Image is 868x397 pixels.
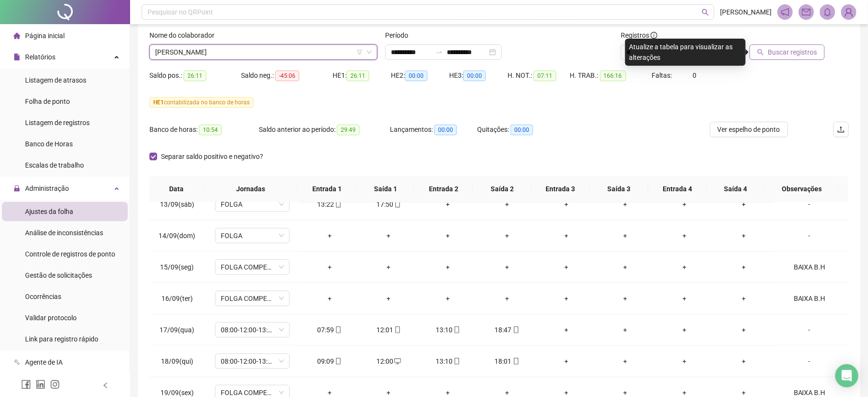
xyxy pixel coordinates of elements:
div: - [781,356,838,367]
span: desktop [393,358,401,365]
span: 13/09(sáb) [160,200,194,208]
span: Ver espelho de ponto [718,124,780,135]
span: to [435,48,443,56]
div: 18:01 [485,356,529,367]
div: + [307,293,351,304]
span: search [702,9,709,16]
span: bell [823,8,832,16]
div: + [426,230,470,241]
span: info-circle [651,32,657,39]
div: + [545,356,588,367]
div: BAIXA B.H [781,262,838,272]
div: 13:10 [426,325,470,335]
span: 00:00 [405,71,427,81]
div: + [663,262,707,272]
span: 166:16 [600,71,626,81]
label: Período [385,30,414,41]
div: + [722,356,766,367]
span: Agente de IA [25,358,63,366]
span: 29:49 [337,125,360,135]
span: instagram [50,380,60,389]
span: mobile [334,201,342,208]
div: + [722,325,766,335]
div: + [722,199,766,210]
div: + [367,293,411,304]
span: Banco de Horas [25,140,73,148]
span: 10:54 [199,125,222,135]
div: + [367,262,411,272]
div: 13:22 [307,199,351,210]
span: mobile [393,201,401,208]
span: 19/09(sex) [160,389,194,397]
span: Link para registro rápido [25,335,98,343]
th: Observações [765,176,839,202]
div: + [663,325,707,335]
div: + [367,230,411,241]
span: mobile [334,326,342,333]
div: HE 3: [449,70,507,81]
div: + [426,262,470,272]
span: mobile [453,358,460,365]
div: + [545,230,588,241]
th: Entrada 3 [532,176,590,202]
div: + [603,356,647,367]
div: + [663,230,707,241]
div: + [663,293,707,304]
span: swap-right [435,48,443,56]
div: + [545,325,588,335]
span: file [13,54,20,60]
div: + [603,199,647,210]
div: + [485,262,529,272]
div: 17:50 [367,199,411,210]
div: + [722,293,766,304]
th: Entrada 2 [414,176,473,202]
th: Saída 4 [707,176,765,202]
div: + [307,230,351,241]
span: Análise de inconsistências [25,229,103,237]
span: Buscar registros [768,47,817,57]
span: 18/09(qui) [161,357,193,365]
span: mobile [453,326,460,333]
span: Relatórios [25,53,55,61]
div: 12:01 [367,325,411,335]
span: 16/09(ter) [161,295,193,302]
div: BAIXA B.H [781,293,838,304]
div: + [663,199,707,210]
span: contabilizada no banco de horas [149,97,254,108]
div: Lançamentos: [390,124,477,135]
span: mobile [393,326,401,333]
div: Banco de horas: [149,124,259,135]
div: + [426,199,470,210]
span: Registros [621,30,657,41]
div: H. TRAB.: [570,70,652,81]
span: EDSON RIBEIRO DOS SANTOS [155,45,372,59]
span: 0 [693,71,697,79]
span: 26:11 [184,71,206,81]
div: HE 2: [391,70,449,81]
span: 00:00 [434,125,457,135]
th: Data [149,176,204,202]
div: + [307,262,351,272]
span: 00:00 [463,71,486,81]
div: + [485,293,529,304]
span: 00:00 [510,125,533,135]
span: Observações [773,184,831,194]
span: [PERSON_NAME] [720,7,772,17]
span: mobile [512,358,520,365]
span: mail [802,8,811,16]
span: 07:11 [534,71,556,81]
div: 07:59 [307,325,351,335]
span: lock [13,185,20,192]
div: + [722,262,766,272]
span: Separar saldo positivo e negativo? [157,151,267,162]
span: 08:00-12:00-13:12-18:00 [221,323,284,337]
th: Saída 2 [473,176,531,202]
span: Folha de ponto [25,98,70,105]
div: - [781,199,838,210]
span: 08:00-12:00-13:12-18:00 [221,354,284,369]
div: H. NOT.: [507,70,570,81]
div: + [545,262,588,272]
span: mobile [334,358,342,365]
div: Open Intercom Messenger [835,364,858,387]
div: - [781,230,838,241]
